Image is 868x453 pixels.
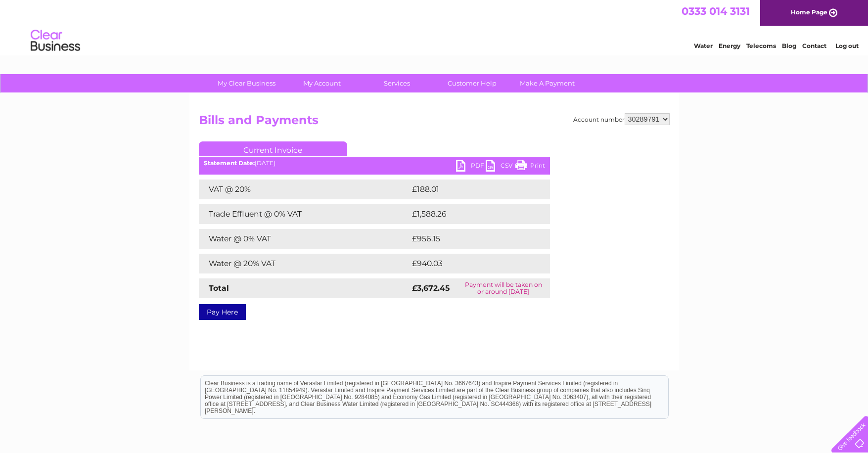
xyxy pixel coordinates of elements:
strong: Total [209,283,229,293]
a: Log out [835,42,859,49]
a: Contact [802,42,826,49]
a: Water [694,42,713,49]
a: 0333 014 3131 [682,5,750,17]
td: Water @ 20% VAT [199,254,410,273]
a: CSV [486,160,515,174]
a: Current Invoice [199,141,347,156]
a: Print [515,160,545,174]
td: £940.03 [410,254,533,273]
td: Trade Effluent @ 0% VAT [199,204,410,224]
a: Customer Help [431,74,513,92]
a: My Clear Business [206,74,287,92]
div: [DATE] [199,160,550,167]
a: Make A Payment [506,74,588,92]
a: My Account [281,74,363,92]
a: Energy [719,42,740,49]
td: £188.01 [410,180,531,199]
div: Account number [573,113,670,125]
b: Statement Date: [204,159,255,167]
td: Payment will be taken on or around [DATE] [457,278,549,298]
td: £956.15 [410,229,532,249]
a: Services [356,74,438,92]
td: Water @ 0% VAT [199,229,410,249]
td: £1,588.26 [410,204,534,224]
td: VAT @ 20% [199,180,410,199]
strong: £3,672.45 [412,283,450,293]
a: Telecoms [746,42,776,49]
a: Pay Here [199,304,246,320]
a: Blog [782,42,796,49]
div: Clear Business is a trading name of Verastar Limited (registered in [GEOGRAPHIC_DATA] No. 3667643... [201,5,668,48]
a: PDF [456,160,486,174]
img: logo.png [30,26,81,56]
h2: Bills and Payments [199,113,670,132]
